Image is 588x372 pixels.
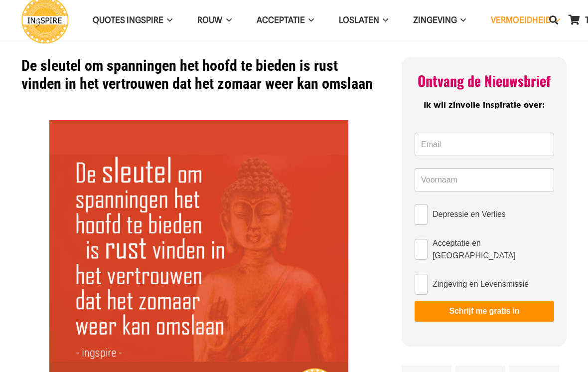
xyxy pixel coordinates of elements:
span: ROUW Menu [222,7,231,32]
a: VERMOEIDHEIDVERMOEIDHEID Menu [478,7,573,33]
span: Ontvang de Nieuwsbrief [418,70,551,91]
a: ZingevingZingeving Menu [401,7,478,33]
input: Depressie en Verlies [415,204,428,225]
a: LoslatenLoslaten Menu [326,7,401,33]
a: ROUWROUW Menu [185,7,244,33]
a: AcceptatieAcceptatie Menu [244,7,326,33]
span: Acceptatie Menu [305,7,314,32]
span: Acceptatie [257,15,305,25]
span: Loslaten [339,15,379,25]
span: Loslaten Menu [379,7,388,32]
input: Voornaam [415,168,554,192]
span: Zingeving Menu [457,7,466,32]
span: Zingeving en Levensmissie [433,278,529,290]
input: Zingeving en Levensmissie [415,274,428,295]
input: Acceptatie en [GEOGRAPHIC_DATA] [415,239,428,260]
span: Zingeving [413,15,457,25]
span: VERMOEIDHEID [491,15,551,25]
h1: De sleutel om spanningen het hoofd te bieden is rust vinden in het vertrouwen dat het zomaar weer... [21,57,377,93]
span: Ik wil zinvolle inspiratie over: [424,98,545,113]
span: QUOTES INGSPIRE Menu [163,7,172,32]
span: ROUW [197,15,222,25]
a: Zoeken [544,7,564,32]
span: QUOTES INGSPIRE [93,15,163,25]
input: Email [415,133,554,157]
a: QUOTES INGSPIREQUOTES INGSPIRE Menu [80,7,185,33]
button: Schrijf me gratis in [415,301,554,322]
span: Acceptatie en [GEOGRAPHIC_DATA] [433,237,554,262]
span: Depressie en Verlies [433,208,506,220]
